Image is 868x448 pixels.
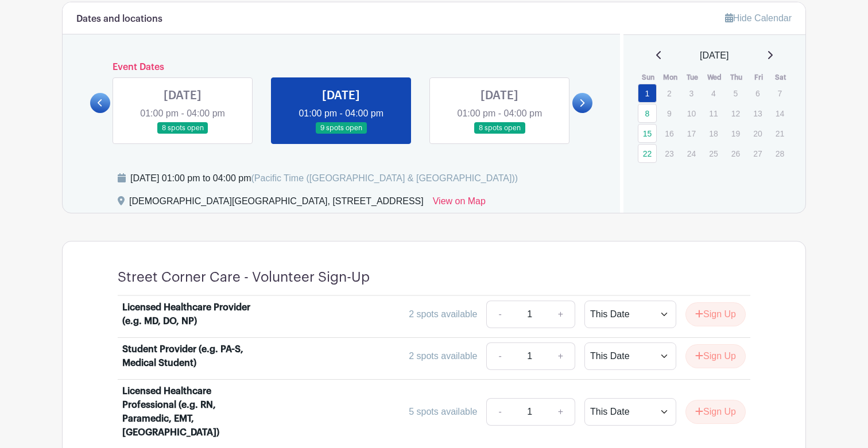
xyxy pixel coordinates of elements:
th: Tue [681,72,704,83]
p: 10 [682,104,701,122]
p: 9 [660,104,679,122]
p: 6 [748,84,767,102]
p: 16 [660,124,679,142]
p: 24 [682,145,701,162]
a: + [547,398,575,426]
div: Licensed Healthcare Professional (e.g. RN, Paramedic, EMT, [GEOGRAPHIC_DATA]) [122,384,265,439]
th: Wed [703,72,726,83]
p: 28 [770,145,789,162]
p: 23 [660,145,679,162]
a: - [486,301,513,328]
div: 2 spots available [409,307,477,321]
a: View on Map [433,194,486,213]
p: 5 [726,84,745,102]
a: + [547,301,575,328]
a: Hide Calendar [725,13,792,23]
a: - [486,342,513,370]
p: 13 [748,104,767,122]
a: 1 [638,84,657,103]
a: 8 [638,104,657,123]
button: Sign Up [685,400,746,424]
p: 17 [682,124,701,142]
h4: Street Corner Care - Volunteer Sign-Up [118,269,370,286]
p: 21 [770,124,789,142]
h6: Event Dates [110,62,572,73]
p: 12 [726,104,745,122]
p: 7 [770,84,789,102]
a: + [547,342,575,370]
p: 4 [704,84,723,102]
th: Sun [637,72,660,83]
a: 15 [638,124,657,143]
p: 11 [704,104,723,122]
p: 14 [770,104,789,122]
a: 22 [638,144,657,163]
th: Fri [747,72,770,83]
button: Sign Up [685,344,746,368]
div: Licensed Healthcare Provider (e.g. MD, DO, NP) [122,301,265,328]
div: Student Provider (e.g. PA-S, Medical Student) [122,342,265,370]
p: 20 [748,124,767,142]
p: 19 [726,124,745,142]
p: 26 [726,145,745,162]
p: 25 [704,145,723,162]
a: - [486,398,513,426]
p: 2 [660,84,679,102]
p: 27 [748,145,767,162]
p: 3 [682,84,701,102]
h6: Dates and locations [76,14,162,25]
span: [DATE] [700,49,728,63]
div: 5 spots available [409,405,477,419]
th: Sat [770,72,792,83]
button: Sign Up [685,302,746,326]
span: (Pacific Time ([GEOGRAPHIC_DATA] & [GEOGRAPHIC_DATA])) [251,173,518,183]
div: [DEMOGRAPHIC_DATA][GEOGRAPHIC_DATA], [STREET_ADDRESS] [129,194,424,213]
div: 2 spots available [409,349,477,363]
th: Thu [726,72,748,83]
p: 18 [704,124,723,142]
div: [DATE] 01:00 pm to 04:00 pm [130,172,518,185]
th: Mon [659,72,681,83]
